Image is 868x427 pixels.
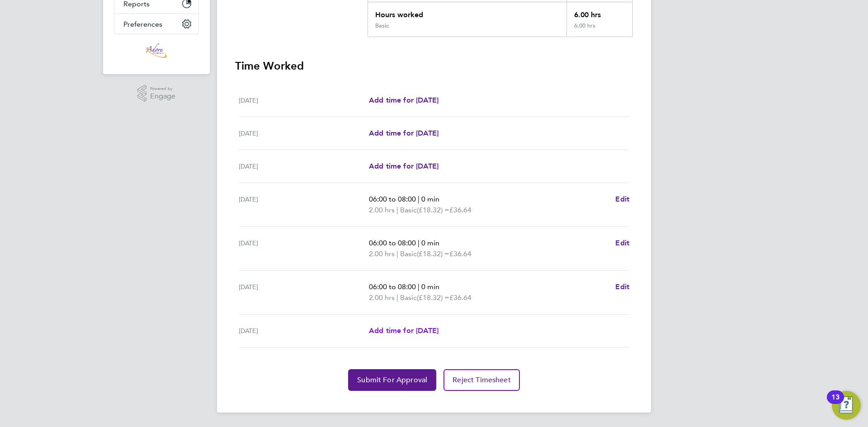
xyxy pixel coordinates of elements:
button: Open Resource Center, 13 new notifications [832,391,861,420]
a: Add time for [DATE] [369,161,439,172]
span: 2.00 hrs [369,293,395,302]
div: [DATE] [239,282,369,303]
span: Add time for [DATE] [369,162,439,170]
div: [DATE] [239,238,369,259]
a: Edit [615,238,629,249]
img: adore-recruitment-logo-retina.png [146,43,167,58]
a: Powered byEngage [137,85,176,102]
button: Preferences [114,14,198,34]
span: 0 min [421,282,439,291]
span: Add time for [DATE] [369,96,439,104]
span: (£18.32) = [417,293,449,302]
span: 06:00 to 08:00 [369,239,416,247]
a: Add time for [DATE] [369,325,439,336]
a: Go to home page [114,43,199,58]
span: £36.64 [449,249,472,258]
span: | [396,293,398,302]
div: [DATE] [239,161,369,172]
div: 6.00 hrs [566,22,632,37]
span: | [396,206,398,214]
span: | [418,239,420,247]
span: (£18.32) = [417,249,449,258]
div: 13 [831,397,840,409]
a: Add time for [DATE] [369,128,439,139]
span: 06:00 to 08:00 [369,282,416,291]
span: 0 min [421,239,439,247]
div: 6.00 hrs [566,2,632,22]
span: Submit For Approval [357,375,427,385]
span: Edit [615,195,629,203]
span: Edit [615,239,629,247]
button: Reject Timesheet [443,369,520,391]
span: | [396,249,398,258]
span: Reject Timesheet [453,375,511,385]
span: 06:00 to 08:00 [369,195,416,203]
span: Basic [400,292,417,303]
a: Add time for [DATE] [369,95,439,106]
h3: Time Worked [235,59,633,73]
span: Engage [150,93,175,100]
span: 2.00 hrs [369,249,395,258]
span: Basic [400,249,417,259]
span: Add time for [DATE] [369,326,439,335]
span: Preferences [123,20,162,28]
a: Edit [615,282,629,292]
span: | [418,282,420,291]
div: Basic [375,22,389,29]
span: Powered by [150,85,175,93]
span: 0 min [421,195,439,203]
div: Hours worked [368,2,566,22]
div: [DATE] [239,325,369,336]
div: [DATE] [239,95,369,106]
div: [DATE] [239,194,369,216]
span: 2.00 hrs [369,206,395,214]
span: £36.64 [449,293,472,302]
div: [DATE] [239,128,369,139]
button: Submit For Approval [348,369,436,391]
span: £36.64 [449,206,472,214]
span: (£18.32) = [417,206,449,214]
span: | [418,195,420,203]
span: Basic [400,205,417,216]
span: Add time for [DATE] [369,129,439,137]
span: Edit [615,282,629,291]
a: Edit [615,194,629,205]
